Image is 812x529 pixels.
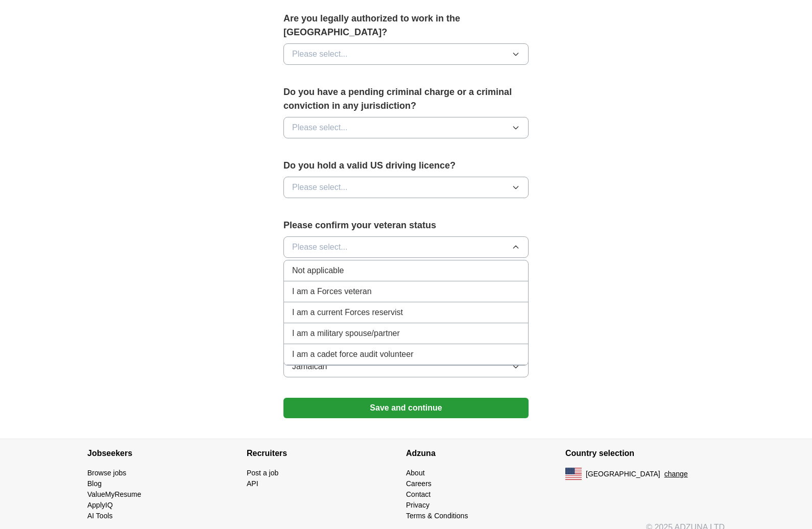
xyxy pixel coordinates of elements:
button: Please select... [283,117,529,138]
a: Terms & Conditions [406,512,468,520]
button: change [664,469,688,479]
span: [GEOGRAPHIC_DATA] [586,469,660,479]
a: Post a job [247,469,278,477]
a: Blog [87,479,102,488]
span: Please select... [292,48,348,60]
span: Not applicable [292,264,344,277]
span: Jamaican [292,360,327,373]
a: Browse jobs [87,469,126,477]
a: ValueMyResume [87,490,141,498]
span: Please select... [292,122,348,134]
a: Privacy [406,501,429,509]
label: Do you have a pending criminal charge or a criminal conviction in any jurisdiction? [283,85,529,113]
span: Please select... [292,181,348,194]
button: Please select... [283,177,529,198]
span: I am a current Forces reservist [292,306,403,319]
img: US flag [565,468,582,480]
button: Please select... [283,43,529,65]
a: About [406,469,425,477]
button: Please select... [283,236,529,258]
label: Please confirm your veteran status [283,219,529,232]
h4: Country selection [565,439,725,468]
span: I am a cadet force audit volunteer [292,348,413,360]
span: Please select... [292,241,348,253]
a: ApplyIQ [87,501,113,509]
span: I am a military spouse/partner [292,327,400,340]
a: Contact [406,490,431,498]
a: Careers [406,479,432,488]
label: Do you hold a valid US driving licence? [283,159,529,173]
a: AI Tools [87,512,113,520]
span: I am a Forces veteran [292,285,372,298]
button: Save and continue [283,398,529,418]
label: Are you legally authorized to work in the [GEOGRAPHIC_DATA]? [283,12,529,39]
a: API [247,479,258,488]
button: Jamaican [283,356,529,377]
